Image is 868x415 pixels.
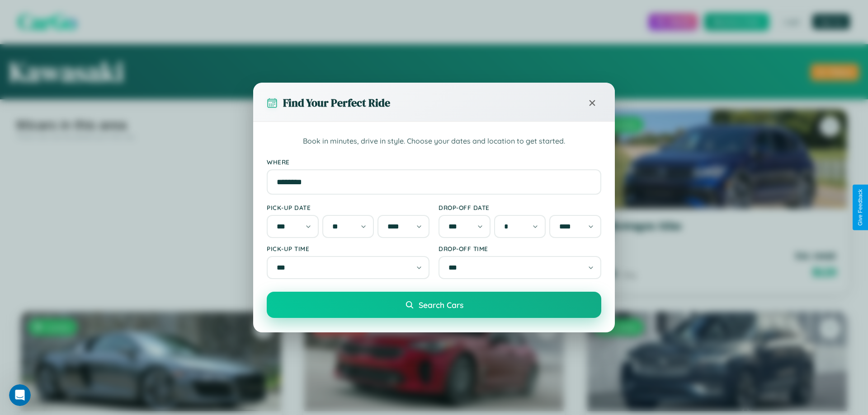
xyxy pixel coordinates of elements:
[267,292,601,318] button: Search Cars
[267,204,429,211] label: Pick-up Date
[267,245,429,252] label: Pick-up Time
[419,300,463,310] span: Search Cars
[439,245,601,252] label: Drop-off Time
[439,204,601,211] label: Drop-off Date
[267,158,601,166] label: Where
[283,95,390,110] h3: Find Your Perfect Ride
[267,135,601,147] p: Book in minutes, drive in style. Choose your dates and location to get started.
